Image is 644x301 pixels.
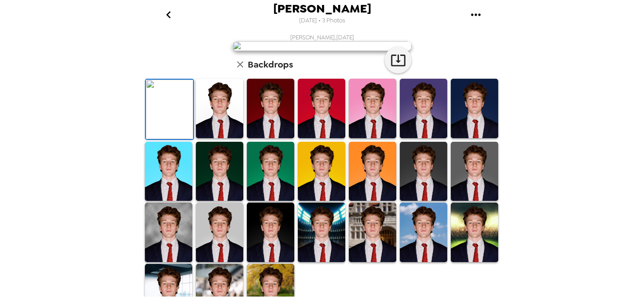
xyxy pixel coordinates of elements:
[233,41,411,51] img: user
[273,3,371,15] span: [PERSON_NAME]
[146,80,193,139] img: Original
[299,15,345,27] span: [DATE] • 3 Photos
[290,34,354,41] span: [PERSON_NAME] , [DATE]
[248,57,293,72] h6: Backdrops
